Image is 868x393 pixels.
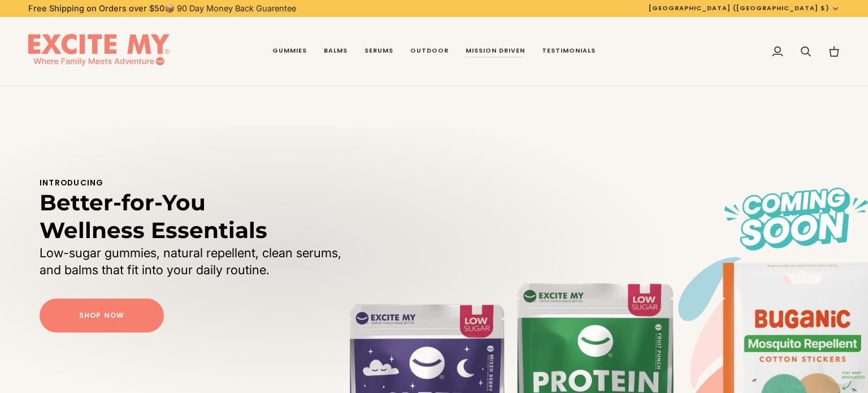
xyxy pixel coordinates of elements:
img: EXCITE MY® [28,34,170,69]
span: Serums [364,46,393,55]
span: Gummies [272,46,307,55]
span: Testimonials [542,46,596,55]
a: Shop Now [40,299,164,332]
a: Testimonials [533,17,604,86]
button: [GEOGRAPHIC_DATA] ([GEOGRAPHIC_DATA] $) [640,3,848,13]
a: Outdoor [402,17,457,86]
a: Balms [315,17,356,86]
iframe: Button to launch messaging window [823,348,859,384]
strong: Free Shipping on Orders over $50 [28,3,164,13]
a: Gummies [264,17,315,86]
a: Serums [356,17,402,86]
p: 📦 90 Day Money Back Guarentee [28,2,296,15]
span: Mission Driven [466,46,525,55]
span: Balms [324,46,348,55]
span: Outdoor [410,46,449,55]
a: Mission Driven [457,17,533,86]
